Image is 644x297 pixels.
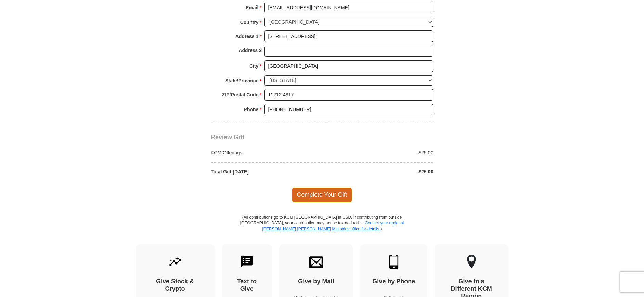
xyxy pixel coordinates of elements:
span: Review Gift [211,134,244,141]
span: Complete Your Gift [292,188,352,202]
div: KCM Offerings [207,149,322,156]
h4: Give by Phone [372,278,415,285]
img: text-to-give.svg [240,255,254,269]
strong: Address 2 [239,46,262,55]
img: mobile.svg [387,255,401,269]
div: Total Gift [DATE] [207,168,322,175]
strong: Phone [244,105,259,114]
img: give-by-stock.svg [168,255,182,269]
img: envelope.svg [309,255,323,269]
div: $25.00 [322,168,437,175]
strong: ZIP/Postal Code [222,90,259,100]
h4: Give by Mail [291,278,341,285]
h4: Text to Give [234,278,260,293]
h4: Give Stock & Crypto [148,278,203,293]
strong: Country [240,17,259,27]
strong: Email [246,3,258,12]
a: Contact your regional [PERSON_NAME] [PERSON_NAME] Ministries office for details. [262,221,404,231]
strong: City [249,61,258,71]
img: other-region [467,255,476,269]
p: (All contributions go to KCM [GEOGRAPHIC_DATA] in USD. If contributing from outside [GEOGRAPHIC_D... [240,215,404,244]
strong: Address 1 [235,31,259,41]
strong: State/Province [225,76,258,86]
div: $25.00 [322,149,437,156]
